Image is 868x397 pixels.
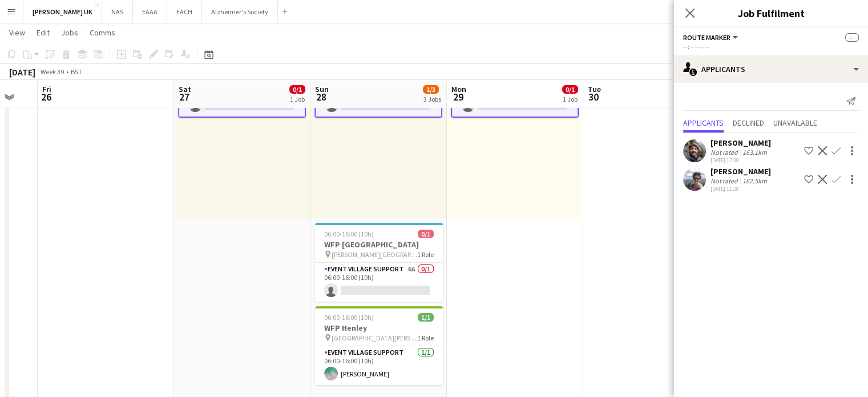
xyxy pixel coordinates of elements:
span: Comms [90,27,115,38]
a: View [5,25,30,40]
span: 26 [41,90,51,103]
span: 0/1 [289,85,305,94]
span: 1/1 [418,313,434,322]
button: Alzheimer's Society [202,1,278,23]
span: 27 [177,90,191,103]
span: 28 [313,90,329,103]
button: Route Marker [683,33,740,42]
span: Edit [37,27,50,38]
span: [GEOGRAPHIC_DATA][PERSON_NAME] [332,334,417,342]
a: Jobs [56,25,83,40]
a: Edit [32,25,54,40]
span: Tue [588,84,601,94]
a: Comms [85,25,120,40]
div: [PERSON_NAME] [710,166,771,177]
app-card-role: Event Village Support6A0/106:00-16:00 (10h) [315,263,443,302]
span: Mon [451,84,466,94]
span: 1/3 [423,85,439,94]
div: [DATE] 11:28 [710,185,771,193]
div: BST [71,67,82,76]
span: 0/1 [418,230,434,238]
span: 1 Role [417,250,434,259]
div: --:-- - --:-- [683,42,859,51]
span: Sat [179,84,191,94]
app-job-card: 06:00-16:00 (10h)0/1WFP [GEOGRAPHIC_DATA] [PERSON_NAME][GEOGRAPHIC_DATA]1 RoleEvent Village Suppo... [315,223,443,302]
h3: WFP [GEOGRAPHIC_DATA] [315,239,443,250]
span: 0/1 [562,85,578,94]
span: 06:00-16:00 (10h) [324,230,374,238]
div: Not rated [710,177,740,185]
span: 30 [586,90,601,103]
div: 162.5km [740,177,769,185]
div: [DATE] [9,66,35,78]
span: Applicants [683,119,724,127]
span: 29 [450,90,466,103]
app-card-role: Event Village Support1/106:00-16:00 (10h)[PERSON_NAME] [315,346,443,385]
div: 3 Jobs [423,95,441,103]
div: 1 Job [563,95,578,103]
span: Fri [42,84,51,94]
span: Sun [315,84,329,94]
div: [PERSON_NAME] [710,138,771,148]
h3: WFP Henley [315,323,443,333]
div: Not rated [710,148,740,157]
div: [DATE] 17:38 [710,157,771,164]
span: 06:00-16:00 (10h) [324,313,374,322]
div: Applicants [674,55,868,83]
span: 1 Role [417,334,434,342]
span: -- [845,33,859,42]
span: Unavailable [773,119,817,127]
div: 1 Job [290,95,305,103]
button: EAAA [133,1,167,23]
span: Jobs [61,27,78,38]
button: NAS [102,1,133,23]
div: 163.1km [740,148,769,157]
button: EACH [167,1,202,23]
span: Week 39 [38,67,66,76]
span: [PERSON_NAME][GEOGRAPHIC_DATA] [332,250,417,259]
app-job-card: 06:00-16:00 (10h)1/1WFP Henley [GEOGRAPHIC_DATA][PERSON_NAME]1 RoleEvent Village Support1/106:00-... [315,306,443,385]
span: Route Marker [683,33,730,42]
span: Declined [733,119,764,127]
button: [PERSON_NAME] UK [23,1,102,23]
span: View [9,27,25,38]
h3: Job Fulfilment [674,6,868,21]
